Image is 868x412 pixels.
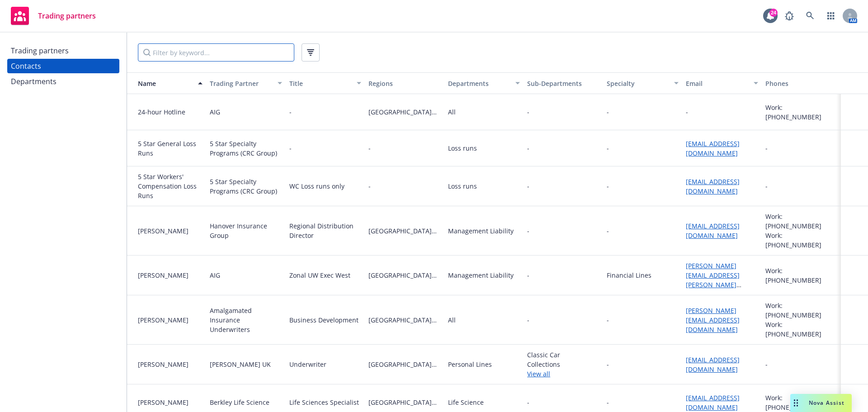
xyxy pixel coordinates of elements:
button: Phones [762,72,841,94]
a: [EMAIL_ADDRESS][DOMAIN_NAME] [686,222,740,240]
span: Trading partners [38,12,96,19]
div: - [607,315,609,325]
div: [PERSON_NAME] [138,315,203,325]
button: Sub-Departments [524,72,603,94]
a: [PERSON_NAME][EMAIL_ADDRESS][PERSON_NAME][DOMAIN_NAME] [686,261,740,298]
div: Trading partners [11,43,69,58]
span: - [527,315,599,325]
a: Search [801,7,819,25]
a: View all [527,369,599,379]
div: - [607,360,609,369]
div: 5 Star General Loss Runs [138,139,203,158]
div: Work: [PHONE_NUMBER] [765,231,837,250]
a: [PERSON_NAME][EMAIL_ADDRESS][DOMAIN_NAME] [686,306,740,334]
div: Title [289,79,351,88]
a: Switch app [822,7,840,25]
button: Nova Assist [790,394,852,412]
div: Hanover Insurance Group [210,221,282,240]
span: - [527,398,529,407]
a: Contacts [7,59,119,73]
div: - [607,143,609,153]
span: - [368,143,440,153]
div: [PERSON_NAME] UK [210,360,271,369]
div: Work: [PHONE_NUMBER] [765,393,837,412]
div: 5 Star Workers' Compensation Loss Runs [138,172,203,200]
div: Regions [368,79,440,88]
div: - [607,181,609,191]
div: AIG [210,270,220,280]
a: [EMAIL_ADDRESS][DOMAIN_NAME] [686,355,740,374]
div: All [448,107,456,117]
button: Name [127,72,206,94]
div: Sub-Departments [527,79,599,88]
div: - [765,181,768,191]
button: Specialty [603,72,682,94]
div: - [607,398,609,407]
span: Nova Assist [809,399,844,407]
span: [GEOGRAPHIC_DATA][US_STATE] [368,315,440,325]
span: - [527,226,529,236]
div: [PERSON_NAME] [138,398,203,407]
div: Work: [PHONE_NUMBER] [765,212,837,231]
div: Underwriter [289,360,326,369]
div: Life Science [448,398,484,407]
div: AIG [210,107,220,117]
span: Classic Car [527,350,599,360]
button: Departments [444,72,524,94]
span: [GEOGRAPHIC_DATA][US_STATE] [368,270,440,280]
div: Drag to move [790,394,802,412]
span: - [368,181,440,191]
div: 24 [769,9,778,17]
div: [PERSON_NAME] [138,360,203,369]
span: - [527,270,529,280]
a: Trading partners [7,3,99,28]
div: All [448,315,456,325]
button: Email [682,72,761,94]
div: Departments [11,74,57,89]
div: Zonal UW Exec West [289,270,350,280]
div: [PERSON_NAME] [138,270,203,280]
button: Regions [365,72,444,94]
div: Management Liability [448,226,514,236]
div: 24-hour Hotline [138,107,203,117]
div: Berkley Life Science [210,398,269,407]
a: [EMAIL_ADDRESS][DOMAIN_NAME] [686,139,740,157]
div: Loss runs [448,143,477,153]
div: - [765,360,768,369]
div: Phones [765,79,837,88]
span: - [527,107,599,117]
div: Personal Lines [448,360,492,369]
span: [GEOGRAPHIC_DATA][US_STATE] [368,107,440,117]
div: Specialty [607,79,669,88]
span: - [527,143,529,153]
div: Work: [PHONE_NUMBER] [765,320,837,339]
span: - [527,181,529,191]
div: Work: [PHONE_NUMBER] [765,103,837,122]
div: Management Liability [448,270,514,280]
div: Email [686,79,748,88]
span: [GEOGRAPHIC_DATA][US_STATE] [368,398,440,407]
div: Business Development [289,315,359,325]
div: Contacts [11,59,41,73]
button: Trading Partner [206,72,285,94]
div: Work: [PHONE_NUMBER] [765,301,837,320]
div: - [289,107,292,117]
div: - [686,107,688,117]
a: [EMAIL_ADDRESS][DOMAIN_NAME] [686,393,740,412]
div: 5 Star Specialty Programs (CRC Group) [210,177,282,196]
button: Title [286,72,365,94]
div: [PERSON_NAME] [138,226,203,236]
div: WC Loss runs only [289,181,344,191]
span: Collections [527,360,599,369]
div: Work: [PHONE_NUMBER] [765,266,837,285]
a: Trading partners [7,43,119,58]
div: Name [131,79,193,88]
div: - [289,143,292,153]
div: - [765,143,768,153]
a: Departments [7,74,119,89]
div: Life Sciences Specialist [289,398,359,407]
div: Amalgamated Insurance Underwriters [210,306,282,334]
div: - [607,107,609,117]
span: [GEOGRAPHIC_DATA][US_STATE] [368,226,440,236]
input: Filter by keyword... [138,43,294,62]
